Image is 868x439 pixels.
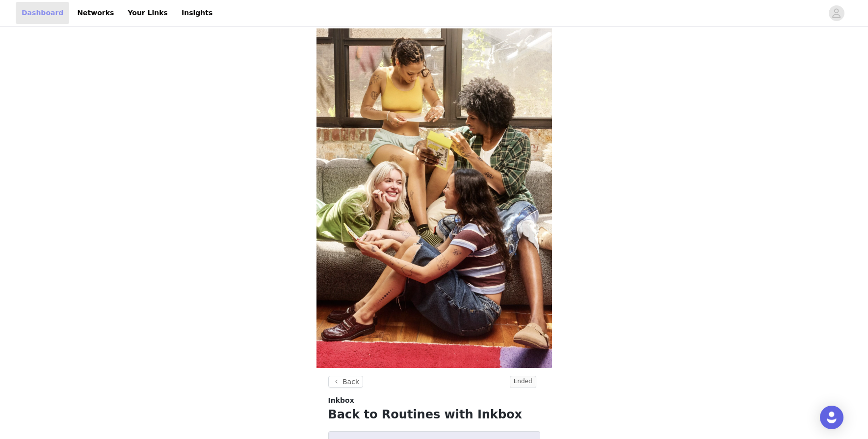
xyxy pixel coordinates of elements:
[328,376,364,388] button: Back
[71,2,120,24] a: Networks
[176,2,218,24] a: Insights
[328,406,540,423] h1: Back to Routines with Inkbox
[820,406,843,429] div: Open Intercom Messenger
[328,395,354,406] span: Inkbox
[16,2,69,24] a: Dashboard
[510,376,536,388] span: Ended
[832,5,841,21] div: avatar
[122,2,174,24] a: Your Links
[316,28,552,368] img: campaign image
